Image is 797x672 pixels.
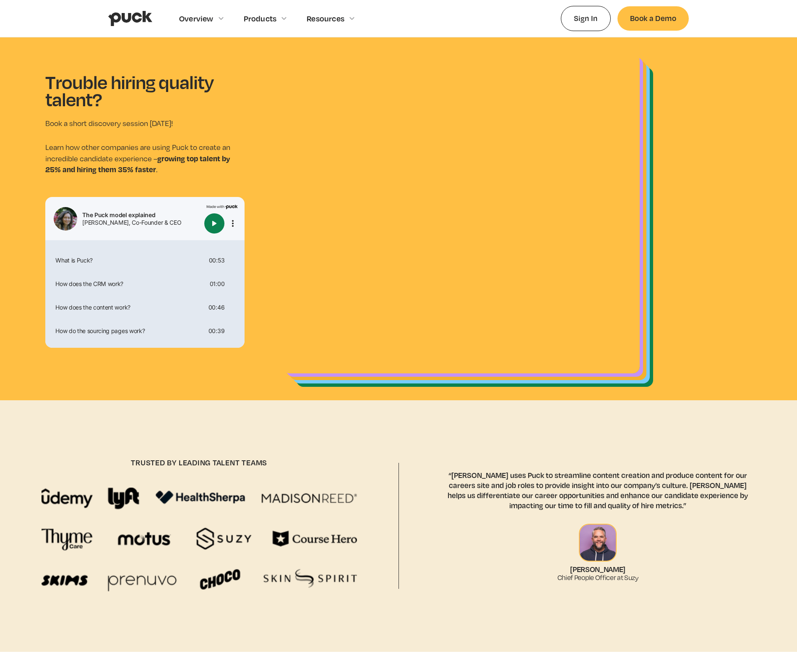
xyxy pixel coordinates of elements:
[557,574,638,582] div: Chief People Officer at Suzy
[52,304,205,310] div: How does the content work?
[440,470,755,510] p: “[PERSON_NAME] uses Puck to streamline content creation and produce content for our careers site ...
[45,118,245,129] p: Book a short discovery session [DATE]!
[561,6,611,31] a: Sign In
[45,142,245,175] p: Learn how other companies are using Puck to create an incredible candidate experience – .
[208,304,224,310] div: 00:46
[206,204,238,209] img: Made with Puck
[131,458,267,467] h4: trusted by leading talent teams
[52,281,206,287] div: How does the CRM work?
[570,565,625,574] div: [PERSON_NAME]
[52,328,205,334] div: How do the sourcing pages work?
[179,14,214,23] div: Overview
[49,274,241,294] div: How does the CRM work?01:00More options
[228,218,238,228] button: More options
[45,73,230,108] h1: Trouble hiring quality talent?
[49,250,241,270] div: What is Puck?00:53More options
[45,153,230,175] strong: growing top talent by 25% and hiring them 35% faster
[49,321,241,341] div: How do the sourcing pages work?00:39More options
[54,207,77,231] img: Tali Rapaport headshot
[82,220,201,226] div: [PERSON_NAME], Co-Founder & CEO
[49,297,241,318] div: How does the content work?00:46More options
[244,14,277,23] div: Products
[210,281,224,287] div: 01:00
[307,14,344,23] div: Resources
[52,257,206,263] div: What is Puck?
[204,213,224,234] button: Play
[208,328,224,334] div: 00:39
[209,257,224,263] div: 00:53
[82,212,201,218] div: The Puck model explained
[617,6,689,30] a: Book a Demo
